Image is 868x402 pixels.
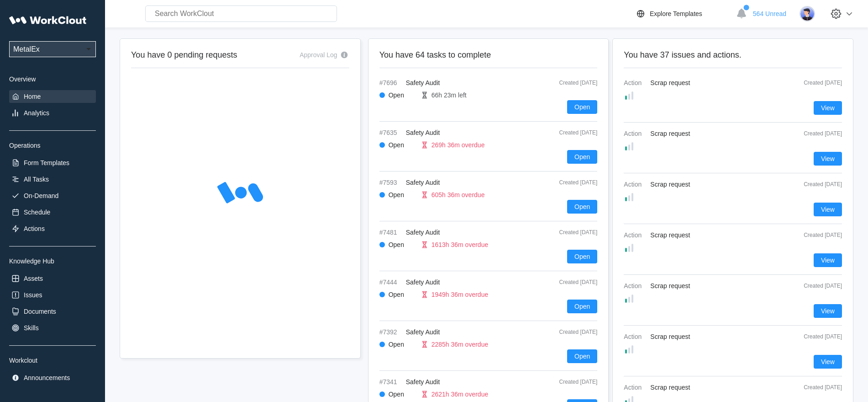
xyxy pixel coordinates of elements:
span: Scrap request [650,79,690,86]
span: View [821,308,835,314]
div: Open [389,341,416,348]
button: Open [567,200,597,214]
div: Open [389,141,416,149]
button: Open [567,150,597,164]
span: View [821,105,835,111]
div: Open [389,91,416,99]
div: Open [389,291,416,298]
a: Assets [9,272,96,285]
a: Actions [9,222,96,235]
span: Action [624,282,647,289]
span: Scrap request [650,333,690,340]
a: Announcements [9,371,96,384]
div: Open [389,191,416,198]
div: Open [389,391,416,398]
div: 66h 23m left [431,91,467,99]
div: Open [389,241,416,248]
div: Created [DATE] [538,329,597,335]
div: Created [DATE] [796,232,842,238]
div: Announcements [24,374,70,381]
a: Documents [9,305,96,318]
h2: You have 37 issues and actions. [624,50,842,60]
a: Issues [9,289,96,301]
span: #7635 [379,129,402,136]
span: Action [624,384,647,391]
button: Open [567,250,597,263]
span: Open [574,154,590,160]
div: Created [DATE] [796,333,842,340]
span: Scrap request [650,282,690,289]
div: 1949h 36m overdue [431,291,489,298]
div: 1613h 36m overdue [431,241,489,248]
span: #7481 [379,229,402,236]
div: Created [DATE] [538,179,597,186]
div: 269h 36m overdue [431,141,485,149]
div: Actions [24,225,45,232]
div: Created [DATE] [796,80,842,86]
div: Created [DATE] [796,130,842,137]
span: Action [624,333,647,340]
button: View [814,304,842,318]
div: 2621h 36m overdue [431,391,489,398]
span: Open [574,303,590,310]
span: View [821,206,835,213]
div: Form Templates [24,159,69,166]
div: Created [DATE] [538,80,597,86]
span: Action [624,79,647,86]
div: Analytics [24,109,49,117]
span: Scrap request [650,130,690,137]
span: View [821,359,835,365]
button: View [814,101,842,115]
div: Created [DATE] [538,129,597,136]
h2: You have 64 tasks to complete [379,50,598,60]
a: On-Demand [9,189,96,202]
span: #7392 [379,328,402,336]
div: Created [DATE] [538,379,597,385]
a: All Tasks [9,173,96,186]
button: View [814,253,842,267]
div: Knowledge Hub [9,257,96,265]
a: Home [9,90,96,103]
span: View [821,257,835,263]
div: Explore Templates [650,10,702,17]
a: Form Templates [9,156,96,169]
span: Open [574,204,590,210]
div: Created [DATE] [538,229,597,236]
span: Safety Audit [406,179,440,186]
span: Safety Audit [406,378,440,386]
div: On-Demand [24,192,58,199]
div: Operations [9,142,96,149]
span: #7341 [379,378,402,386]
div: Created [DATE] [796,283,842,289]
span: #7696 [379,79,402,86]
div: Documents [24,308,56,315]
span: Safety Audit [406,129,440,136]
div: Skills [24,324,39,332]
div: Assets [24,275,43,282]
span: Scrap request [650,181,690,188]
span: View [821,155,835,162]
button: Open [567,300,597,313]
div: All Tasks [24,176,49,183]
span: Action [624,130,647,137]
img: user-5.png [800,6,815,21]
span: Scrap request [650,231,690,239]
button: View [814,203,842,216]
span: 564 Unread [753,10,786,17]
div: 605h 36m overdue [431,191,485,198]
span: Safety Audit [406,328,440,336]
span: Open [574,253,590,260]
div: Home [24,93,41,100]
div: Created [DATE] [796,181,842,188]
input: Search WorkClout [145,5,337,22]
div: Created [DATE] [796,384,842,391]
div: Schedule [24,209,50,216]
span: Action [624,231,647,239]
span: #7444 [379,279,402,286]
span: Action [624,181,647,188]
div: Overview [9,75,96,83]
span: Safety Audit [406,79,440,86]
h2: You have 0 pending requests [131,50,237,60]
div: Created [DATE] [538,279,597,285]
a: Schedule [9,206,96,219]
